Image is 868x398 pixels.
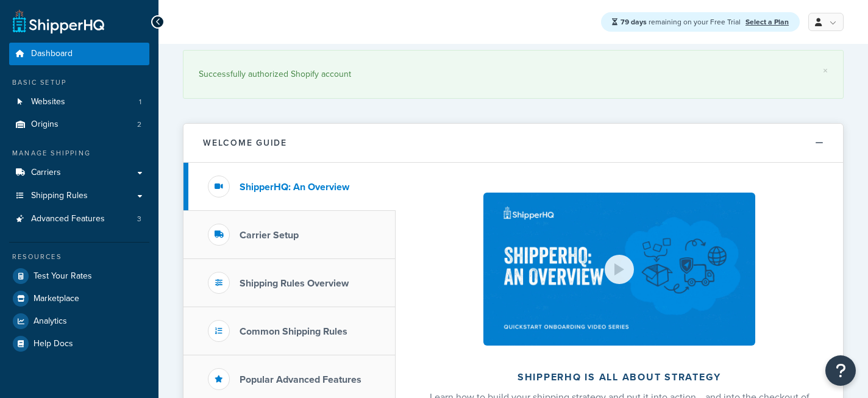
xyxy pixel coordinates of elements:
[9,208,149,230] li: Advanced Features
[9,43,149,65] a: Dashboard
[9,77,149,88] div: Basic Setup
[9,310,149,332] a: Analytics
[137,119,141,130] span: 2
[9,208,149,230] a: Advanced Features3
[745,16,789,27] a: Select a Plan
[31,168,61,178] span: Carriers
[9,252,149,262] div: Resources
[240,182,349,193] h3: ShipperHQ: An Overview
[9,265,149,287] a: Test Your Rates
[240,374,361,385] h3: Popular Advanced Features
[240,326,347,337] h3: Common Shipping Rules
[137,214,141,224] span: 3
[34,339,73,349] span: Help Docs
[31,214,105,224] span: Advanced Features
[199,66,828,83] div: Successfully authorized Shopify account
[31,119,59,130] span: Origins
[9,91,149,113] li: Websites
[139,97,141,107] span: 1
[9,333,149,355] a: Help Docs
[483,193,755,346] img: ShipperHQ is all about strategy
[428,372,811,383] h2: ShipperHQ is all about strategy
[9,288,149,310] a: Marketplace
[621,16,742,27] span: remaining on your Free Trial
[31,191,88,201] span: Shipping Rules
[9,185,149,207] a: Shipping Rules
[183,124,843,163] button: Welcome Guide
[240,278,349,289] h3: Shipping Rules Overview
[31,97,65,107] span: Websites
[34,316,67,327] span: Analytics
[9,113,149,136] a: Origins2
[240,230,299,241] h3: Carrier Setup
[621,16,647,27] strong: 79 days
[823,66,828,76] a: ×
[31,49,73,59] span: Dashboard
[34,294,79,304] span: Marketplace
[203,138,287,147] h2: Welcome Guide
[9,91,149,113] a: Websites1
[9,162,149,184] a: Carriers
[9,113,149,136] li: Origins
[9,148,149,158] div: Manage Shipping
[34,271,92,282] span: Test Your Rates
[825,355,856,386] button: Open Resource Center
